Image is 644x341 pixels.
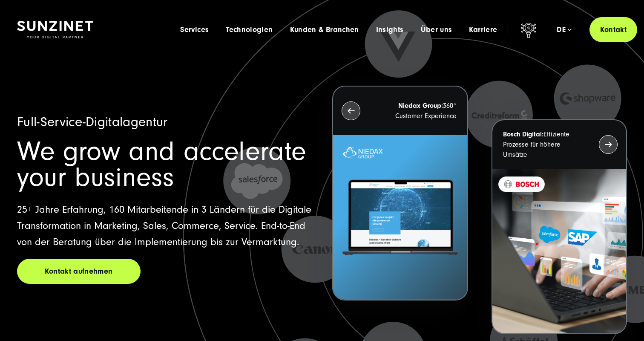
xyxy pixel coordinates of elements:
[503,130,543,138] strong: Bosch Digital:
[398,102,443,110] strong: Niedax Group:
[421,26,452,34] a: Über uns
[226,26,273,34] a: Technologien
[17,21,93,39] img: SUNZINET Full Service Digital Agentur
[376,101,456,121] p: 360° Customer Experience
[376,26,404,34] a: Insights
[557,26,572,34] div: de
[332,86,468,301] button: Niedax Group:360° Customer Experience Letztes Projekt von Niedax. Ein Laptop auf dem die Niedax W...
[17,136,306,193] span: We grow and accelerate your business
[17,114,168,130] span: Full-Service-Digitalagentur
[290,26,359,34] a: Kunden & Branchen
[17,202,312,250] p: 25+ Jahre Erfahrung, 160 Mitarbeitende in 3 Ländern für die Digitale Transformation in Marketing,...
[180,26,209,34] a: Services
[492,119,627,334] button: Bosch Digital:Effiziente Prozesse für höhere Umsätze BOSCH - Kundeprojekt - Digital Transformatio...
[503,129,584,160] p: Effiziente Prozesse für höhere Umsätze
[17,259,141,284] a: Kontakt aufnehmen
[469,26,497,34] a: Karriere
[333,135,467,300] img: Letztes Projekt von Niedax. Ein Laptop auf dem die Niedax Website geöffnet ist, auf blauem Hinter...
[589,17,637,42] a: Kontakt
[492,169,626,333] img: BOSCH - Kundeprojekt - Digital Transformation Agentur SUNZINET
